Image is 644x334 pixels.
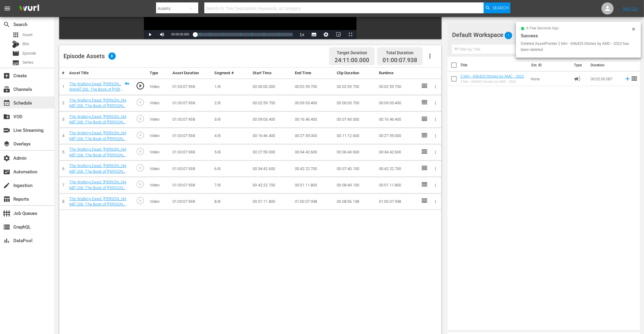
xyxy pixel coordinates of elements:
[136,196,145,205] span: play_circle_outline
[334,177,376,193] td: 00:08:49.100
[292,161,334,177] td: 00:42:22.700
[170,193,212,210] td: 01:00:07.938
[136,81,145,90] span: play_circle_outline
[212,111,250,128] td: 3/8
[521,41,630,53] div: Deleted AssetPointer 2 Min - 696425 Stories by AMC - 2022 has been deleted
[292,95,334,111] td: 00:09:03.400
[3,21,10,28] span: Search
[377,177,418,193] td: 00:51:11.800
[574,75,581,82] span: Ad
[334,128,376,144] td: 00:11:12.600
[4,5,11,12] span: menu
[3,72,10,79] span: Create
[212,144,250,161] td: 5/8
[136,163,145,172] span: play_circle_outline
[3,140,10,148] span: Overlays
[59,177,67,193] td: 7
[147,193,170,210] td: Video
[334,95,376,111] td: 00:06:03.700
[170,78,212,95] td: 01:00:07.938
[12,59,19,66] span: Series
[3,168,10,175] span: Automation
[136,147,145,156] span: play_circle_outline
[147,177,170,193] td: Video
[452,26,628,43] div: Default Workspace
[136,131,145,140] span: play_circle_outline
[3,182,10,189] span: Ingestion
[136,98,145,107] span: play_circle_outline
[335,57,369,64] span: 24:11:00.000
[59,161,67,177] td: 6
[250,78,292,95] td: 00:00:00.000
[69,180,128,201] a: The Walking Dead: [PERSON_NAME] 206: The Book of [PERSON_NAME]: Au [PERSON_NAME] Enfants (7/8)
[377,193,418,210] td: 01:00:07.938
[250,177,292,193] td: 00:42:22.700
[622,6,638,11] a: Sign Out
[144,30,156,39] button: Play
[3,237,10,244] span: DataPool
[292,193,334,210] td: 01:00:07.938
[147,111,170,128] td: Video
[22,50,36,56] span: Episode
[147,144,170,161] td: Video
[170,111,212,128] td: 01:00:07.938
[3,223,10,231] span: GraphQL
[69,147,128,169] a: The Walking Dead: [PERSON_NAME] 206: The Book of [PERSON_NAME]: Au [PERSON_NAME] Enfants (5/8)
[136,180,145,189] span: play_circle_outline
[505,29,512,42] span: 1
[292,144,334,161] td: 00:34:42.600
[377,128,418,144] td: 00:27:59.000
[292,68,334,79] th: End Time
[320,30,332,39] button: Jump To Time
[59,111,67,128] td: 3
[460,57,528,74] th: Title
[22,41,29,47] span: Bits
[15,2,44,16] img: ans4CAIJ8jUAAAAAAAAAAAAAAAAAAAAAAAAgQb4GAAAAAAAAAAAAAAAAAAAAAAAAJMjXAAAAAAAAAAAAAAAAAAAAAAAAgAT5G...
[377,68,418,79] th: Runtime
[492,2,509,13] span: Search
[69,98,128,119] a: The Walking Dead: [PERSON_NAME] 206: The Book of [PERSON_NAME]: Au [PERSON_NAME] Enfants (2/8)
[484,2,510,13] button: Search
[3,99,10,107] span: Schedule
[170,95,212,111] td: 01:00:07.938
[334,111,376,128] td: 00:07:43.000
[108,52,116,60] span: 8
[334,78,376,95] td: 00:02:59.700
[587,57,624,74] th: Duration
[147,68,170,79] th: Type
[250,111,292,128] td: 00:09:03.400
[22,59,33,65] span: Series
[170,161,212,177] td: 01:00:07.938
[170,177,212,193] td: 01:00:07.938
[292,128,334,144] td: 00:27:59.000
[12,31,19,38] span: Asset
[212,68,250,79] th: Segment #
[526,26,559,31] span: a few seconds ago
[332,30,344,39] button: Picture-in-Picture
[250,95,292,111] td: 00:02:59.700
[3,210,10,217] span: Job Queues
[212,78,250,95] td: 1/8
[377,78,418,95] td: 00:02:59.700
[3,155,10,162] span: Admin
[344,30,356,39] button: Fullscreen
[59,128,67,144] td: 4
[624,75,631,82] svg: Add to Episode
[136,114,145,123] span: play_circle_outline
[460,74,524,78] a: 2 Min - 696425 Stories by AMC - 2022
[528,57,571,74] th: Ext. ID
[3,86,10,93] span: Channels
[334,193,376,210] td: 00:08:56.138
[377,161,418,177] td: 00:42:22.700
[383,57,417,64] span: 01:00:07.938
[147,128,170,144] td: Video
[170,128,212,144] td: 01:00:07.938
[250,144,292,161] td: 00:27:59.000
[250,68,292,79] th: Start Time
[171,33,189,36] span: 00:00:00.000
[59,95,67,111] td: 2
[3,113,10,120] span: VOD
[12,41,19,48] div: Bits
[521,32,636,39] div: Success
[334,161,376,177] td: 00:07:40.100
